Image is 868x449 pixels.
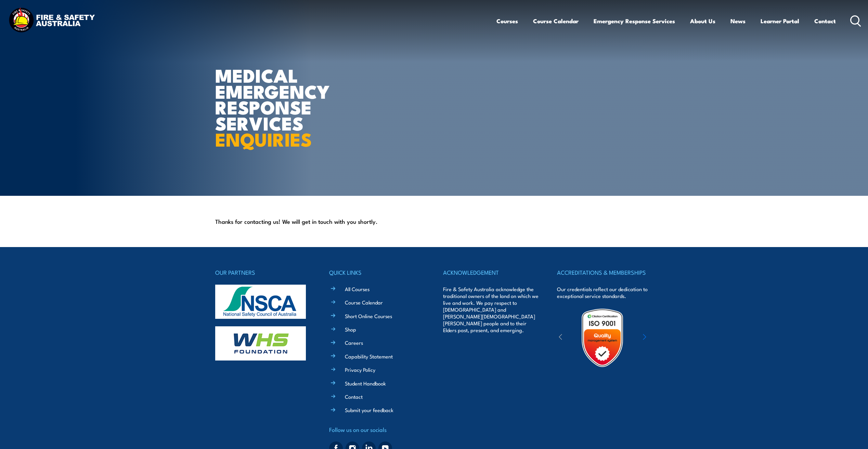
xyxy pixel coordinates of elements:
h4: QUICK LINKS [329,268,425,277]
h4: OUR PARTNERS [215,268,311,277]
a: Course Calendar [345,299,383,306]
img: nsca-logo-footer [215,285,306,319]
h1: MEDICAL EMERGENCY RESPONSE SERVICES [215,67,384,147]
img: Untitled design (19) [572,308,632,368]
div: Thanks for contacting us! We will get in touch with you shortly. [215,216,653,227]
a: Course Calendar [533,12,579,30]
a: Contact [345,393,363,400]
a: Capability Statement [345,353,393,360]
img: ewpa-logo [633,326,692,350]
a: News [730,12,746,30]
img: whs-logo-footer [215,326,306,360]
p: Fire & Safety Australia acknowledge the traditional owners of the land on which we live and work.... [443,286,539,334]
a: Learner Portal [761,12,799,30]
strong: ENQUIRIES [215,124,312,153]
h4: ACCREDITATIONS & MEMBERSHIPS [557,268,653,277]
a: Courses [496,12,518,30]
a: Shop [345,326,356,333]
a: Student Handbook [345,380,386,387]
a: Emergency Response Services [594,12,675,30]
a: Submit your feedback [345,406,393,413]
a: Contact [814,12,836,30]
a: All Courses [345,285,370,292]
h4: Follow us on our socials [329,425,425,434]
h4: ACKNOWLEDGEMENT [443,268,539,277]
a: About Us [690,12,715,30]
a: Careers [345,339,363,346]
a: Privacy Policy [345,366,375,373]
p: Our credentials reflect our dedication to exceptional service standards. [557,286,653,299]
a: Short Online Courses [345,312,392,319]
